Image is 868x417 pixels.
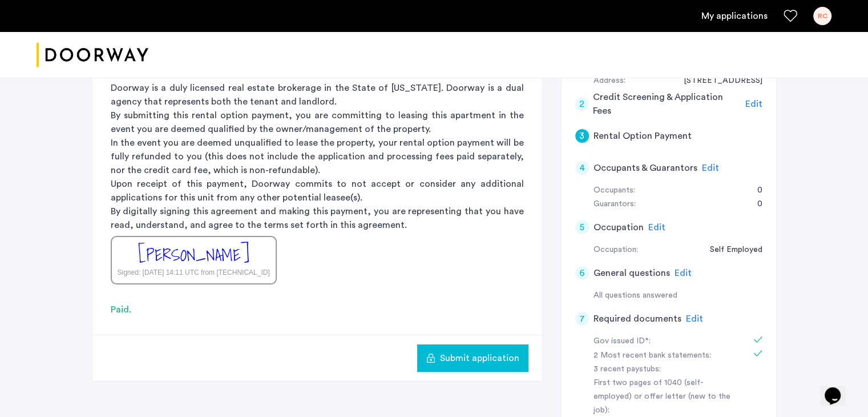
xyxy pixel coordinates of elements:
span: Edit [702,163,719,173]
p: Doorway is a duly licensed real estate brokerage in the State of [US_STATE]. Doorway is a dual ag... [111,81,524,109]
span: Edit [675,268,692,278]
div: RC [813,7,831,25]
div: Guarantors: [594,198,636,211]
h5: Rental Option Payment [594,129,692,143]
p: Upon receipt of this payment, Doorway commits to not accept or consider any additional applicatio... [111,177,524,205]
a: Favorites [784,9,797,23]
span: Edit [648,223,665,232]
div: 0 [746,198,762,211]
div: Gov issued ID*: [594,335,737,348]
h5: Occupants & Guarantors [594,161,697,175]
div: 122 48th Street [672,74,762,88]
span: Edit [745,99,762,109]
a: Cazamio logo [37,34,148,77]
h5: Occupation [594,220,644,234]
div: Paid. [111,303,524,316]
div: All questions answered [594,289,762,303]
iframe: chat widget [820,371,857,406]
h5: Required documents [594,312,681,326]
h5: General questions [594,266,670,280]
div: Self Employed [699,243,762,257]
div: 6 [575,266,589,280]
div: 3 recent paystubs: [594,363,737,376]
div: 0 [746,184,762,198]
div: Occupation: [594,243,638,257]
div: 2 [575,97,589,111]
div: 4 [575,161,589,175]
span: Edit [686,314,703,323]
img: logo [37,34,148,77]
div: 2 Most recent bank statements: [594,349,737,363]
button: button [417,344,528,372]
div: Address: [594,74,625,88]
p: In the event you are deemed unqualified to lease the property, your rental option payment will be... [111,136,524,177]
div: 5 [575,220,589,234]
div: [PERSON_NAME] [138,243,249,267]
div: Occupants: [594,184,635,198]
h5: Credit Screening & Application Fees [593,90,741,118]
p: By digitally signing this agreement and making this payment, you are representing that you have r... [111,205,524,232]
p: By submitting this rental option payment, you are committing to leasing this apartment in the eve... [111,109,524,136]
div: 7 [575,312,589,326]
div: Signed: [DATE] 14:11 UTC from [TECHNICAL_ID] [118,267,270,278]
a: My application [701,9,768,23]
div: 3 [575,129,589,143]
span: Submit application [440,351,519,365]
